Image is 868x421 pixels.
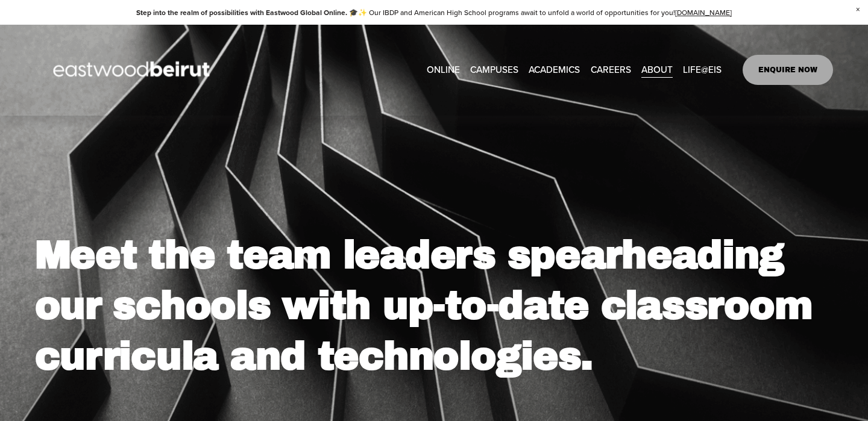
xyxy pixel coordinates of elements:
a: CAREERS [591,61,631,80]
a: ONLINE [427,61,460,80]
a: folder dropdown [529,61,580,80]
span: CAMPUSES [470,61,518,78]
span: ACADEMICS [529,61,580,78]
a: folder dropdown [470,61,518,80]
strong: Meet the team leaders spearheading our schools with up-to-date classroom curricula and technologies. [35,234,825,378]
img: EastwoodIS Global Site [35,39,231,101]
a: folder dropdown [683,61,722,80]
a: ENQUIRE NOW [743,55,834,85]
a: folder dropdown [641,61,673,80]
span: LIFE@EIS [683,61,722,78]
span: ABOUT [641,61,673,78]
a: [DOMAIN_NAME] [675,7,732,17]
